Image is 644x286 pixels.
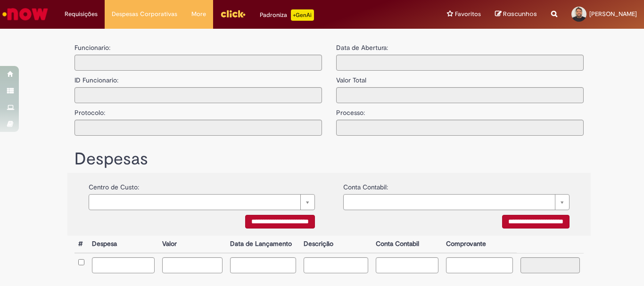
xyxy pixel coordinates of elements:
label: Conta Contabil: [343,178,388,192]
p: +GenAi [291,9,314,21]
span: Favoritos [455,9,481,19]
label: Valor Total [336,71,366,85]
h1: Despesas [74,150,584,169]
th: Descrição [300,236,372,253]
label: Data de Abertura: [336,43,388,52]
label: Processo: [336,103,365,117]
span: Requisições [65,9,98,19]
a: Rascunhos [495,10,537,19]
img: ServiceNow [1,5,50,24]
th: Valor [158,236,226,253]
th: Despesa [88,236,158,253]
label: Centro de Custo: [89,178,139,192]
span: Rascunhos [503,9,537,18]
label: Protocolo: [74,103,105,117]
a: Limpar campo {0} [343,194,570,210]
th: Conta Contabil [372,236,442,253]
th: Comprovante [442,236,517,253]
a: Limpar campo {0} [89,194,315,210]
span: More [191,9,206,19]
th: Data de Lançamento [226,236,300,253]
label: Funcionario: [74,43,110,52]
label: ID Funcionario: [74,71,118,85]
span: [PERSON_NAME] [589,10,637,18]
th: # [74,236,88,253]
div: Padroniza [260,9,314,21]
span: Despesas Corporativas [112,9,177,19]
img: click_logo_yellow_360x200.png [220,7,246,21]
